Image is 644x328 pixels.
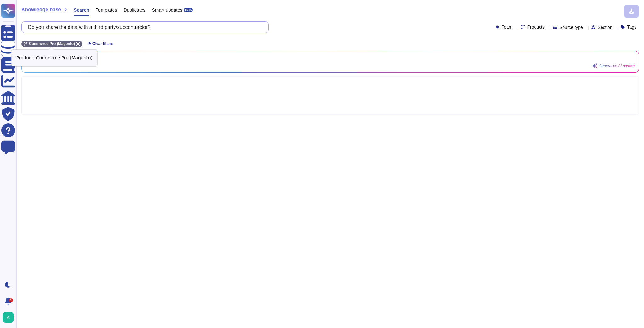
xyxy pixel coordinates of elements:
[1,310,18,324] button: user
[25,22,262,33] input: Search a question or template...
[21,7,61,12] span: Knowledge base
[74,8,89,12] span: Search
[502,25,513,29] span: Team
[627,25,636,29] span: Tags
[29,42,75,46] span: Commerce Pro (Magento)
[25,55,635,60] span: Generating answer...
[559,25,583,30] span: Source type
[96,8,117,12] span: Templates
[3,312,14,323] img: user
[598,25,613,30] span: Section
[124,8,146,12] span: Duplicates
[9,298,13,302] div: 9+
[184,8,193,12] div: BETA
[92,42,113,46] span: Clear filters
[527,25,545,29] span: Products
[152,8,183,12] span: Smart updates
[11,50,97,66] div: Product - Commerce Pro (Magento)
[599,64,635,68] span: Generative AI answer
